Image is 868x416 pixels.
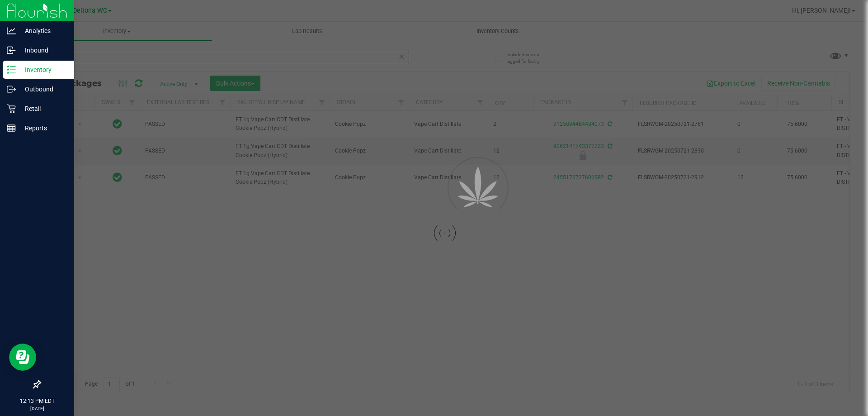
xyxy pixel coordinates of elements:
[7,65,16,74] inline-svg: Inventory
[7,85,16,94] inline-svg: Outbound
[7,104,16,113] inline-svg: Retail
[7,46,16,55] inline-svg: Inbound
[7,124,16,133] inline-svg: Reports
[7,26,16,35] inline-svg: Analytics
[16,25,70,36] p: Analytics
[9,344,36,371] iframe: Resource center
[16,45,70,56] p: Inbound
[16,84,70,95] p: Outbound
[4,405,70,412] p: [DATE]
[4,397,70,405] p: 12:13 PM EDT
[16,123,70,134] p: Reports
[16,103,70,114] p: Retail
[16,64,70,75] p: Inventory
